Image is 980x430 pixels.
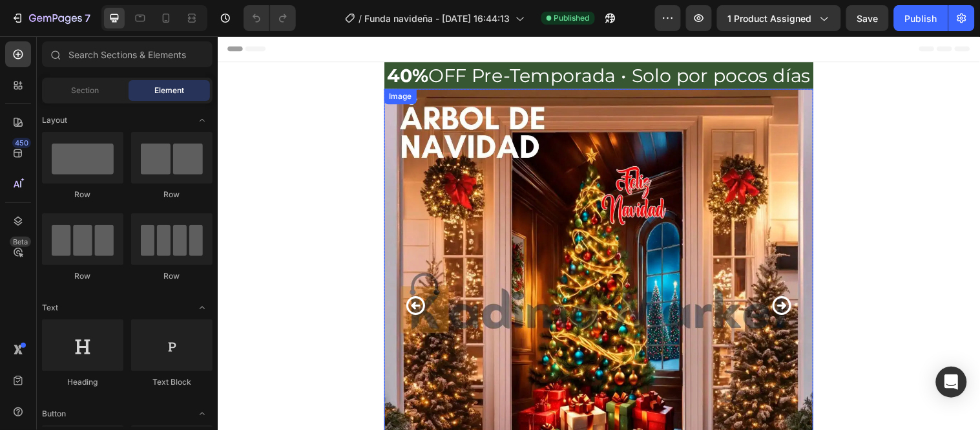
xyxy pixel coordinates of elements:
[717,5,841,31] button: 1 product assigned
[131,189,213,200] div: Row
[365,12,510,25] span: Funda navideña - [DATE] 16:44:13
[154,85,184,96] span: Element
[192,110,213,131] span: Toggle open
[359,12,362,25] span: /
[42,302,58,314] span: Text
[42,270,123,282] div: Row
[85,10,90,26] p: 7
[42,376,123,388] div: Heading
[905,12,937,25] div: Publish
[42,189,123,200] div: Row
[192,297,213,318] span: Toggle open
[857,13,879,24] span: Save
[894,5,948,31] button: Publish
[131,270,213,282] div: Row
[172,56,200,67] div: Image
[42,114,67,126] span: Layout
[728,12,812,25] span: 1 product assigned
[846,5,889,31] button: Save
[10,237,31,247] div: Beta
[192,403,213,424] span: Toggle open
[72,85,99,96] span: Section
[244,5,296,31] div: Undo/Redo
[131,376,213,388] div: Text Block
[12,138,31,148] div: 450
[42,41,213,67] input: Search Sections & Elements
[5,5,96,31] button: 7
[554,12,590,24] span: Published
[42,408,66,420] span: Button
[552,252,596,296] button: Carousel Next Arrow
[936,367,967,398] div: Open Intercom Messenger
